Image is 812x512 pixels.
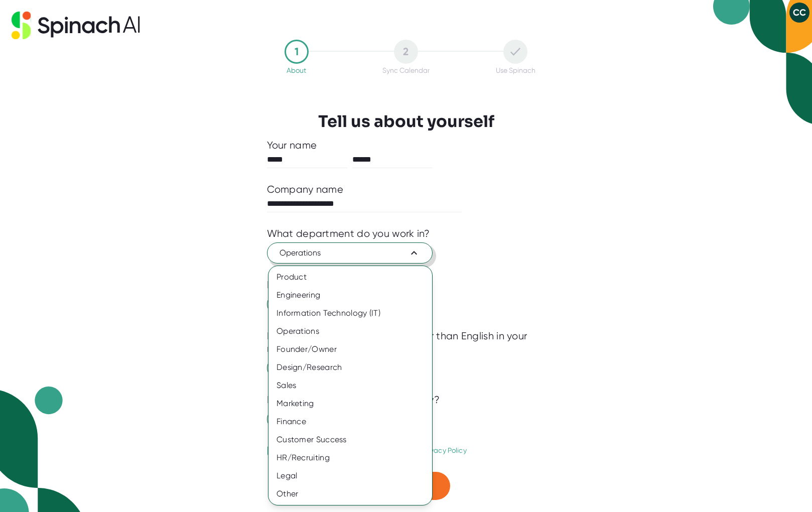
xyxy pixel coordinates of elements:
[268,358,432,376] div: Design/Research
[268,286,432,304] div: Engineering
[268,340,432,358] div: Founder/Owner
[268,322,432,340] div: Operations
[268,376,432,395] div: Sales
[268,268,432,286] div: Product
[268,485,432,503] div: Other
[268,395,432,413] div: Marketing
[268,431,432,449] div: Customer Success
[268,413,432,431] div: Finance
[268,467,432,485] div: Legal
[268,304,432,322] div: Information Technology (IT)
[268,449,432,467] div: HR/Recruiting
